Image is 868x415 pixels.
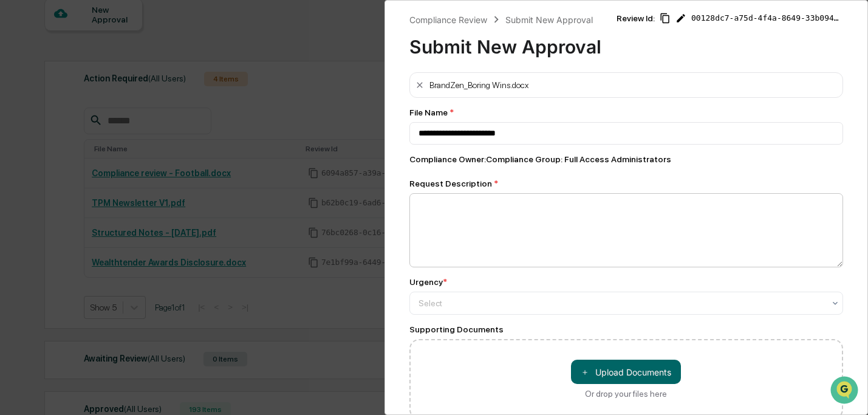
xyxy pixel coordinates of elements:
div: 🔎 [12,177,22,187]
div: 🗄️ [88,154,98,164]
span: Attestations [100,153,151,165]
span: Preclearance [24,153,78,165]
div: Or drop your files here [585,389,667,399]
div: Compliance Owner : Compliance Group: Full Access Administrators [409,154,844,164]
span: 00128dc7-a75d-4f4a-8649-33b094bc7c08 [691,13,843,23]
a: Powered byPylon [86,205,147,215]
a: 🗄️Attestations [83,148,155,170]
div: File Name [409,108,844,117]
span: ＋ [581,366,589,378]
div: BrandZen_Boring Wins.docx [429,80,528,90]
div: Compliance Review [409,15,487,25]
div: Submit New Approval [409,26,617,58]
div: Start new chat [41,93,199,105]
a: 🖐️Preclearance [7,148,83,170]
span: Edit Review ID [675,13,686,24]
img: 1746055101610-c473b297-6a78-478c-a979-82029cc54cd1 [12,93,34,115]
iframe: Open customer support [829,375,862,408]
span: Review Id: [617,13,655,23]
div: We're available if you need us! [41,105,154,115]
div: 🖐️ [12,154,22,164]
button: Or drop your files here [571,360,681,384]
div: Supporting Documents [409,324,844,334]
div: Urgency [409,277,447,287]
span: Data Lookup [24,176,77,188]
button: Start new chat [207,97,221,111]
div: Request Description [409,179,844,188]
span: Copy Id [660,13,671,24]
span: Pylon [121,206,147,215]
div: Submit New Approval [505,15,593,25]
a: 🔎Data Lookup [7,171,81,193]
p: How can we help? [12,26,221,45]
